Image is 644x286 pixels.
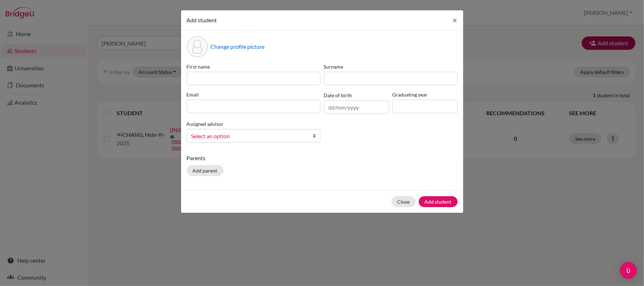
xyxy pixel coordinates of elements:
[453,15,458,25] span: ×
[324,63,458,70] label: Surname
[324,100,389,114] input: dd/mm/yyyy
[324,92,352,99] label: Date of birth
[391,196,416,207] button: Close
[187,17,217,23] span: Add student
[191,132,307,141] span: Select an option
[187,154,458,162] p: Parents
[187,165,224,176] button: Add parent
[419,196,458,207] button: Add student
[620,262,637,279] div: Open Intercom Messenger
[187,91,320,98] label: Email
[187,63,320,70] label: First name
[447,10,463,30] button: Close
[393,91,458,98] label: Graduating year
[187,120,224,128] label: Assigned advisor
[187,36,208,57] div: Profile picture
